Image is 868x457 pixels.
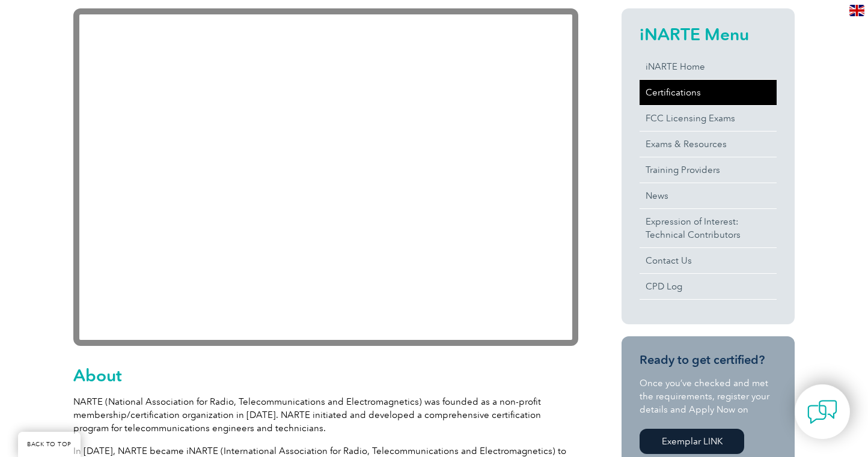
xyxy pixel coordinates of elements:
a: FCC Licensing Exams [640,106,777,131]
h3: Ready to get certified? [640,353,777,368]
p: Once you’ve checked and met the requirements, register your details and Apply Now on [640,377,777,416]
a: BACK TO TOP [18,432,81,457]
img: en [849,5,864,16]
a: Training Providers [640,157,777,183]
a: Expression of Interest:Technical Contributors [640,209,777,247]
h2: About [73,366,578,385]
a: CPD Log [640,274,777,299]
h2: iNARTE Menu [640,25,777,44]
a: Contact Us [640,248,777,273]
a: Certifications [640,80,777,105]
a: News [640,183,777,208]
img: contact-chat.png [807,397,837,427]
a: Exemplar LINK [640,429,744,454]
a: Exams & Resources [640,132,777,157]
iframe: YouTube video player [73,8,578,346]
p: NARTE (National Association for Radio, Telecommunications and Electromagnetics) was founded as a ... [73,395,578,435]
a: iNARTE Home [640,54,777,79]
